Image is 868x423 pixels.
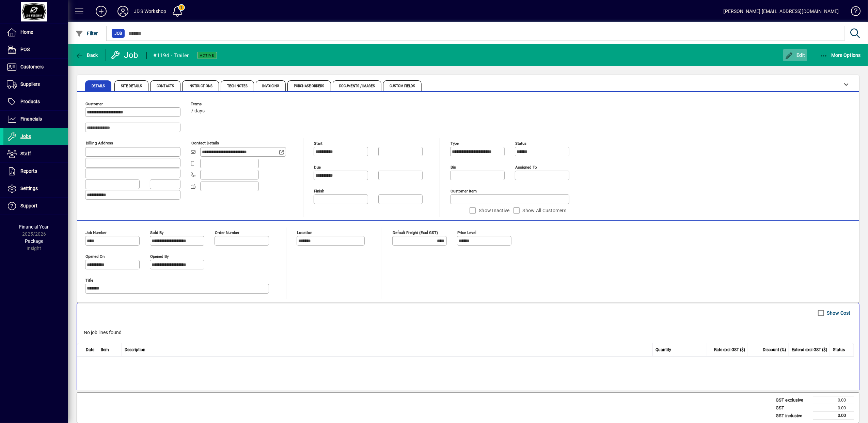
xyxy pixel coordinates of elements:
[314,189,324,193] mat-label: Finish
[3,24,68,41] a: Home
[818,49,863,61] button: More Options
[813,412,854,420] td: 0.00
[833,347,845,353] span: Status
[25,238,43,244] span: Package
[813,396,854,404] td: 0.00
[150,230,163,235] mat-label: Sold by
[20,134,31,139] span: Jobs
[783,49,807,61] button: Edit
[314,165,321,170] mat-label: Due
[3,198,68,215] a: Support
[457,230,476,235] mat-label: Price Level
[75,31,98,36] span: Filter
[121,84,142,88] span: Site Details
[785,52,805,58] span: Edit
[656,347,671,353] span: Quantity
[3,93,68,110] a: Products
[85,101,103,106] mat-label: Customer
[772,404,813,412] td: GST
[813,404,854,412] td: 0.00
[111,50,140,61] div: Job
[297,230,312,235] mat-label: Location
[20,151,31,156] span: Staff
[826,310,851,316] label: Show Cost
[85,254,105,259] mat-label: Opened On
[150,254,169,259] mat-label: Opened by
[772,412,813,420] td: GST inclusive
[125,347,145,353] span: Description
[390,84,415,88] span: Custom Fields
[451,189,477,193] mat-label: Customer Item
[101,347,109,353] span: Item
[154,50,189,61] div: #1194 - Trailer
[820,52,861,58] span: More Options
[90,5,112,17] button: Add
[3,111,68,128] a: Financials
[215,230,239,235] mat-label: Order number
[85,230,107,235] mat-label: Job number
[792,347,827,353] span: Extend excl GST ($)
[294,84,325,88] span: Purchase Orders
[77,322,859,343] div: No job lines found
[20,203,37,208] span: Support
[68,49,106,61] app-page-header-button: Back
[393,230,438,235] mat-label: Default Freight (excl GST)
[846,1,859,23] a: Knowledge Base
[92,84,105,88] span: Details
[20,29,33,35] span: Home
[515,165,537,170] mat-label: Assigned to
[191,102,232,106] span: Terms
[20,99,40,104] span: Products
[189,84,212,88] span: Instructions
[3,41,68,58] a: POS
[191,108,205,114] span: 7 days
[262,84,279,88] span: Invoicing
[20,64,44,69] span: Customers
[20,186,38,191] span: Settings
[714,347,745,353] span: Rate excl GST ($)
[85,278,93,283] mat-label: Title
[75,52,98,58] span: Back
[3,59,68,76] a: Customers
[227,84,248,88] span: Tech Notes
[772,396,813,404] td: GST exclusive
[19,224,49,230] span: Financial Year
[3,145,68,162] a: Staff
[763,347,786,353] span: Discount (%)
[20,168,37,174] span: Reports
[724,6,839,17] div: [PERSON_NAME] [EMAIL_ADDRESS][DOMAIN_NAME]
[3,76,68,93] a: Suppliers
[74,27,100,40] button: Filter
[74,49,100,61] button: Back
[86,347,94,353] span: Date
[20,47,30,52] span: POS
[314,141,322,146] mat-label: Start
[112,5,134,17] button: Profile
[20,116,42,122] span: Financials
[515,141,526,146] mat-label: Status
[20,81,40,87] span: Suppliers
[451,165,456,170] mat-label: Bin
[134,6,166,17] div: JD'S Workshop
[114,30,122,37] span: Job
[200,53,214,58] span: Active
[339,84,375,88] span: Documents / Images
[451,141,459,146] mat-label: Type
[157,84,174,88] span: Contacts
[3,163,68,180] a: Reports
[3,180,68,197] a: Settings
